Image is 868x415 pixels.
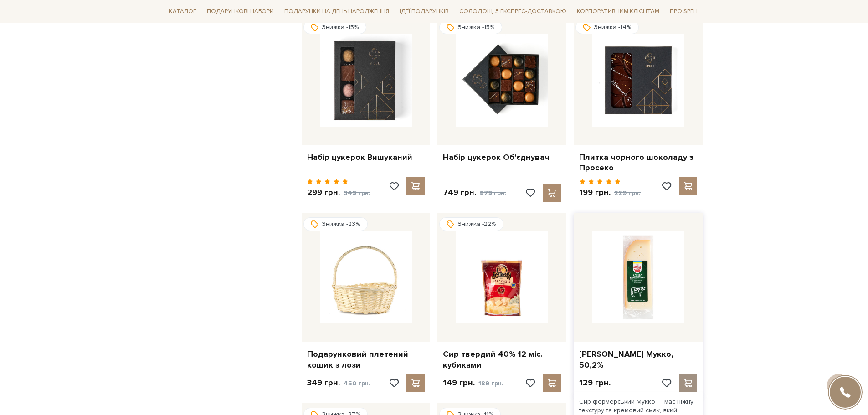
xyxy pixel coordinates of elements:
span: Ідеї подарунків [396,5,452,19]
span: Подарунки на День народження [281,5,393,19]
div: Знижка -23% [303,217,368,231]
p: 749 грн. [443,187,506,198]
img: Подарунковий плетений кошик з лози [320,231,412,323]
span: 450 грн. [344,379,370,387]
span: Подарункові набори [203,5,277,19]
span: Каталог [165,5,200,19]
img: Сир фермерський Мукко, 50,2% [592,231,684,323]
span: 229 грн. [614,189,641,197]
a: Подарунковий плетений кошик з лози [307,349,425,370]
div: Знижка -14% [575,20,639,34]
p: 349 грн. [307,378,370,389]
a: Плитка чорного шоколаду з Просеко [579,152,697,174]
a: Корпоративним клієнтам [573,4,663,19]
span: Про Spell [666,5,703,19]
a: [PERSON_NAME] Мукко, 50,2% [579,349,697,370]
p: 129 грн. [579,378,611,388]
p: 149 грн. [443,378,503,389]
a: Набір цукерок Вишуканий [307,152,425,163]
div: Знижка -22% [439,217,503,231]
span: 189 грн. [478,379,503,387]
div: Знижка -15% [439,20,502,34]
span: 879 грн. [480,189,506,197]
img: Сир твердий 40% 12 міс. кубиками [456,231,548,323]
p: 199 грн. [579,187,641,198]
a: Солодощі з експрес-доставкою [456,4,570,19]
p: 299 грн. [307,187,370,198]
div: Знижка -15% [303,20,366,34]
a: Сир твердий 40% 12 міс. кубиками [443,349,561,370]
span: 349 грн. [344,189,370,197]
a: Набір цукерок Об'єднувач [443,152,561,163]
